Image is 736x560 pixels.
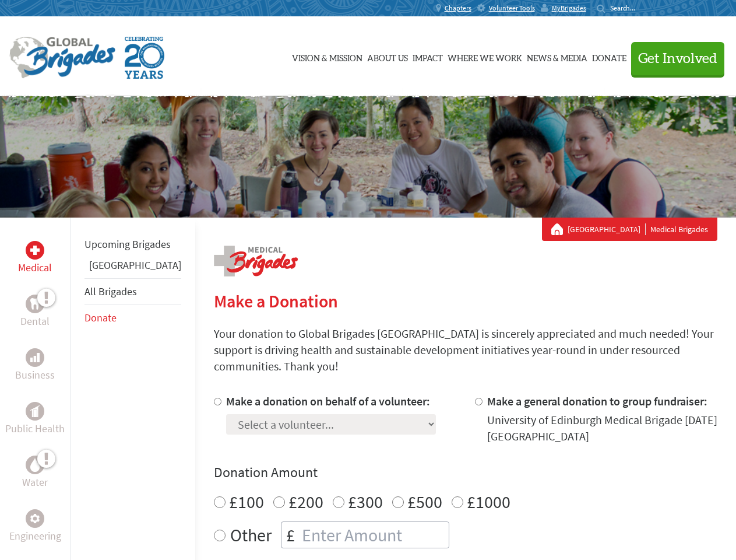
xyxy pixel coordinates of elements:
a: WaterWater [22,456,48,491]
li: Upcoming Brigades [84,232,181,257]
a: Donate [84,311,117,324]
p: Business [15,367,55,383]
span: Get Involved [638,52,717,66]
a: Impact [413,27,443,86]
p: Your donation to Global Brigades [GEOGRAPHIC_DATA] is sincerely appreciated and much needed! Your... [214,325,717,374]
div: Medical Brigades [551,223,708,235]
input: Search... [610,3,643,12]
label: Make a donation on behalf of a volunteer: [226,394,430,408]
a: Upcoming Brigades [84,237,171,251]
img: Medical [30,246,40,255]
div: Business [26,348,44,367]
a: News & Media [527,27,587,86]
label: £200 [288,491,323,513]
a: [GEOGRAPHIC_DATA] [89,258,181,272]
img: Dental [30,298,40,309]
label: £300 [348,491,383,513]
img: Engineering [30,514,40,523]
a: Public HealthPublic Health [5,402,65,437]
a: All Brigades [84,285,137,298]
p: Engineering [9,528,61,544]
div: Public Health [26,402,44,421]
img: Public Health [30,405,40,417]
p: Public Health [5,421,65,437]
input: Enter Amount [300,522,449,548]
p: Medical [18,260,52,276]
a: Where We Work [448,27,522,86]
div: Engineering [26,509,44,528]
span: Chapters [445,3,471,13]
li: Donate [84,305,181,331]
label: £500 [407,491,442,513]
a: Vision & Mission [292,27,362,86]
div: University of Edinburgh Medical Brigade [DATE] [GEOGRAPHIC_DATA] [487,412,717,444]
button: Get Involved [631,42,724,75]
img: logo-medical.png [214,246,298,276]
p: Water [22,474,48,491]
a: About Us [367,27,408,86]
label: £1000 [467,491,510,513]
label: Other [230,521,272,548]
p: Dental [20,313,50,330]
li: Panama [84,257,181,278]
h2: Make a Donation [214,290,717,311]
li: All Brigades [84,278,181,305]
div: Dental [26,295,44,313]
label: Make a general donation to group fundraiser: [487,394,707,408]
label: £100 [229,491,264,513]
a: BusinessBusiness [15,348,55,383]
h4: Donation Amount [214,463,717,482]
img: Business [30,353,40,362]
a: MedicalMedical [18,241,52,276]
span: Volunteer Tools [489,3,535,13]
img: Global Brigades Logo [9,37,115,79]
a: EngineeringEngineering [9,509,61,544]
div: Medical [26,241,44,260]
a: Donate [592,27,626,86]
div: £ [281,522,300,548]
div: Water [26,456,44,474]
a: DentalDental [20,295,50,330]
span: MyBrigades [552,3,586,13]
img: Water [30,458,40,471]
img: Global Brigades Celebrating 20 Years [125,37,164,79]
a: [GEOGRAPHIC_DATA] [568,223,646,235]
